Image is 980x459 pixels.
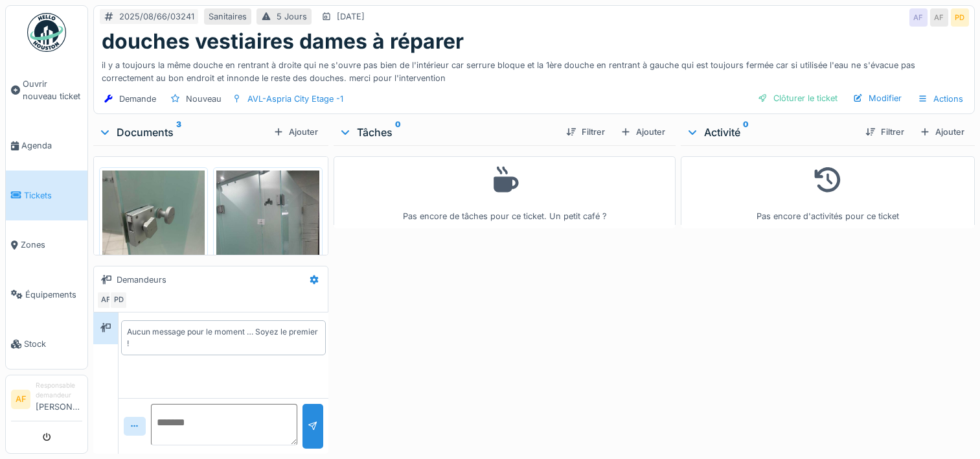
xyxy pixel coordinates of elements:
img: c2ez2rwtws1ypgtrua5imhihr5k6 [216,171,319,307]
div: AVL-Aspria City Etage -1 [247,93,343,105]
div: Pas encore de tâches pour ce ticket. Un petit café ? [342,162,667,222]
div: 5 Jours [277,10,307,23]
span: Agenda [21,139,82,152]
sup: 0 [395,124,401,140]
a: Équipements [6,270,87,319]
a: Agenda [6,121,87,171]
h1: douches vestiaires dames à réparer [102,29,464,54]
div: Demandeurs [117,274,166,286]
span: Zones [21,239,82,251]
div: Pas encore d'activités pour ce ticket [689,162,966,222]
div: Aucun message pour le moment … Soyez le premier ! [127,326,320,349]
div: [DATE] [337,10,365,23]
a: Stock [6,319,87,368]
div: AF [909,8,928,27]
div: Filtrer [561,123,610,141]
div: Demande [119,93,156,105]
div: il y a toujours la même douche en rentrant à droite qui ne s'ouvre pas bien de l'intérieur car se... [102,54,966,84]
a: Zones [6,220,87,270]
img: Badge_color-CXgf-gQk.svg [27,13,66,52]
div: AF [97,291,115,309]
div: Ajouter [915,123,970,141]
div: Ajouter [615,123,670,141]
span: Stock [24,338,82,350]
div: Actions [912,89,969,108]
div: PD [109,291,128,309]
div: AF [930,8,948,27]
a: Ouvrir nouveau ticket [6,59,87,121]
li: [PERSON_NAME] [36,381,82,418]
span: Tickets [24,189,82,202]
a: Tickets [6,171,87,220]
sup: 0 [743,124,749,140]
div: Documents [98,124,268,140]
div: Modifier [848,89,907,107]
span: Équipements [25,288,82,301]
span: Ouvrir nouveau ticket [23,78,82,102]
div: 2025/08/66/03241 [119,10,194,23]
sup: 3 [176,124,181,140]
div: Tâches [339,124,556,140]
div: PD [951,8,969,27]
a: AF Responsable demandeur[PERSON_NAME] [11,381,82,421]
div: Responsable demandeur [36,381,82,401]
div: Filtrer [860,123,909,141]
div: Nouveau [186,93,222,105]
div: Sanitaires [209,10,247,23]
div: Clôturer le ticket [753,89,843,107]
li: AF [11,390,30,409]
img: 4hy9qaw4qaawac9yaw02ax13ot21 [102,171,205,307]
div: Activité [686,124,855,140]
div: Ajouter [268,123,323,141]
